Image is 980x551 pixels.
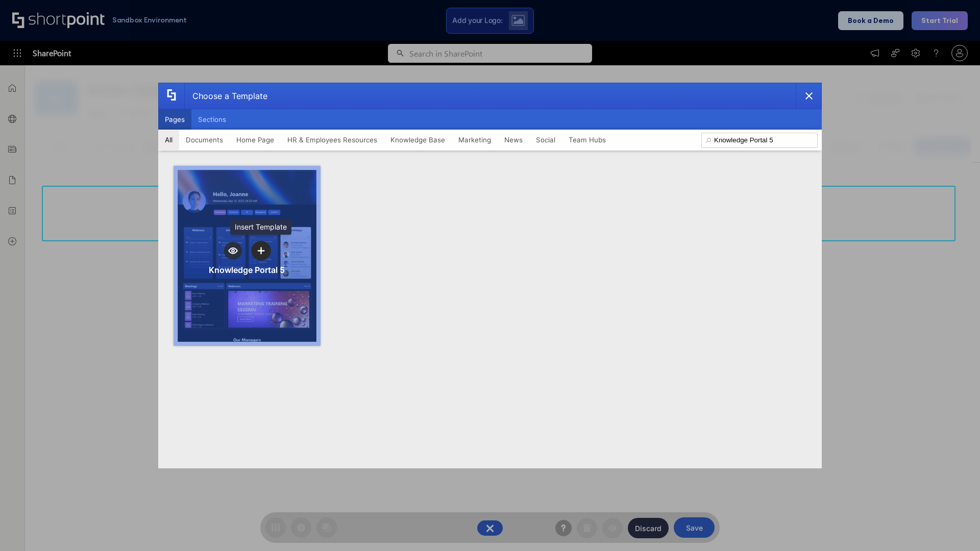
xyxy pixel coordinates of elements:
[384,130,452,150] button: Knowledge Base
[562,130,612,150] button: Team Hubs
[158,83,822,468] div: template selector
[184,83,267,109] div: Choose a Template
[529,130,562,150] button: Social
[281,130,384,150] button: HR & Employees Resources
[230,130,281,150] button: Home Page
[701,133,818,148] input: Search
[158,130,179,150] button: All
[179,130,230,150] button: Documents
[498,130,529,150] button: News
[191,109,233,130] button: Sections
[452,130,498,150] button: Marketing
[158,109,191,130] button: Pages
[209,265,285,275] div: Knowledge Portal 5
[929,502,980,551] iframe: Chat Widget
